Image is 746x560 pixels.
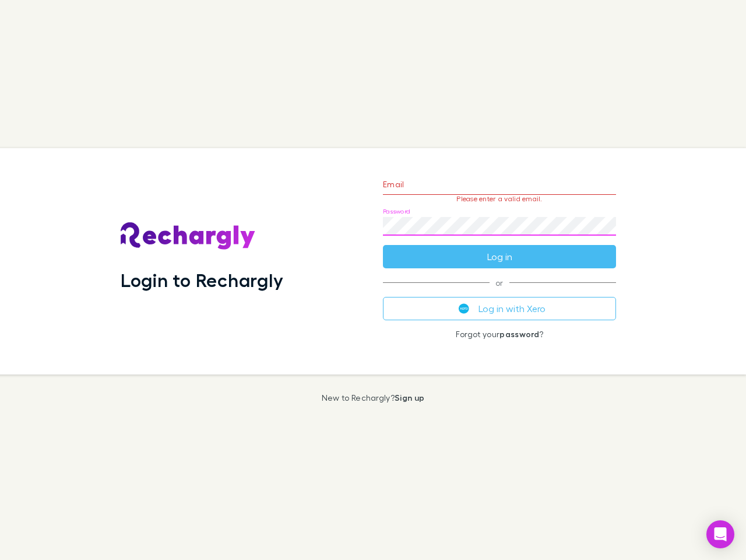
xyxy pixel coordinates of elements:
[383,282,616,283] span: or
[121,222,256,250] img: Rechargly's Logo
[459,303,469,314] img: Xero's logo
[395,393,424,402] a: Sign up
[706,520,734,548] div: Open Intercom Messenger
[499,329,539,339] a: password
[383,297,616,320] button: Log in with Xero
[383,195,616,203] p: Please enter a valid email.
[383,207,410,216] label: Password
[322,393,425,402] p: New to Rechargly?
[121,269,283,291] h1: Login to Rechargly
[383,330,616,339] p: Forgot your ?
[383,245,616,268] button: Log in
